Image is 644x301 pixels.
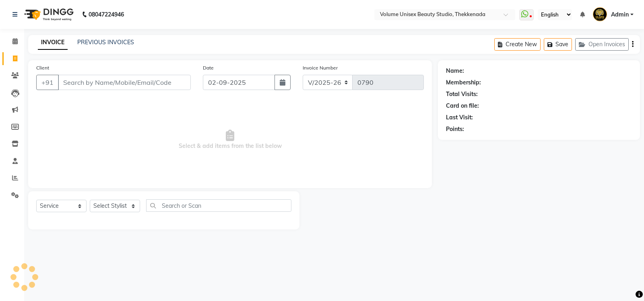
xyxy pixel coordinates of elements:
a: INVOICE [38,35,68,50]
div: Card on file: [446,102,479,110]
button: Open Invoices [575,38,629,51]
input: Search by Name/Mobile/Email/Code [58,75,191,90]
b: 08047224946 [89,3,124,26]
span: Admin [611,10,629,19]
button: Save [544,38,572,51]
div: Last Visit: [446,113,473,122]
input: Search or Scan [146,199,291,212]
button: +91 [36,75,59,90]
div: Name: [446,67,464,75]
label: Client [36,64,49,72]
img: Admin [593,7,607,21]
div: Membership: [446,78,481,87]
div: Points: [446,125,464,133]
a: PREVIOUS INVOICES [77,39,134,46]
span: Select & add items from the list below [36,100,424,180]
label: Invoice Number [303,64,338,72]
img: logo [21,3,76,26]
label: Date [203,64,214,72]
button: Create New [494,38,541,51]
div: Total Visits: [446,90,478,98]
